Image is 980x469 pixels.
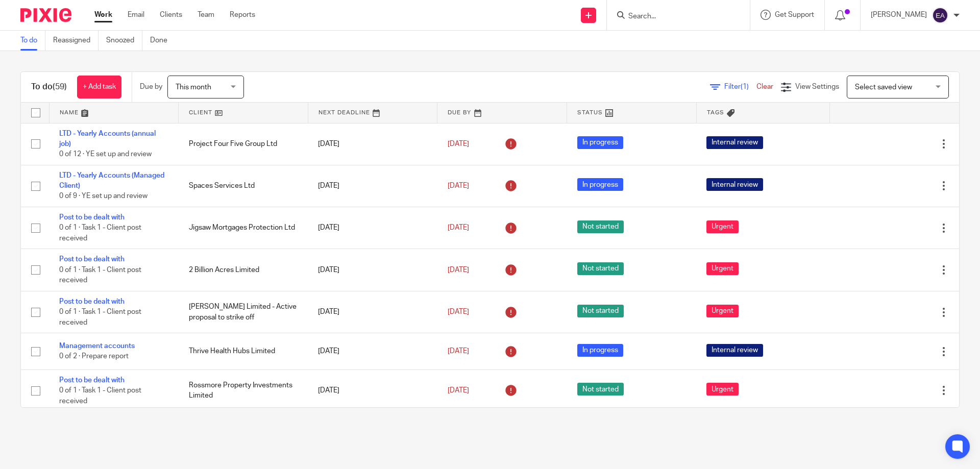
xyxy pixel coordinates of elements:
[59,353,129,360] span: 0 of 2 · Prepare report
[53,83,67,91] span: (59)
[871,10,927,20] p: [PERSON_NAME]
[59,377,125,384] a: Post to be dealt with
[706,305,739,317] span: Urgent
[741,83,749,90] span: (1)
[706,383,739,396] span: Urgent
[94,10,112,20] a: Work
[176,84,211,91] span: This month
[577,178,623,191] span: In progress
[448,182,469,189] span: [DATE]
[128,10,144,20] a: Email
[775,11,814,18] span: Get Support
[577,344,623,357] span: In progress
[627,12,719,21] input: Search
[932,7,948,23] img: svg%3E
[706,178,763,191] span: Internal review
[179,333,308,369] td: Thrive Health Hubs Limited
[795,83,839,90] span: View Settings
[59,256,125,263] a: Post to be dealt with
[448,266,469,274] span: [DATE]
[59,308,141,326] span: 0 of 1 · Task 1 - Client post received
[308,249,437,291] td: [DATE]
[59,266,141,284] span: 0 of 1 · Task 1 - Client post received
[706,136,763,149] span: Internal review
[179,249,308,291] td: 2 Billion Acres Limited
[20,31,45,51] a: To do
[724,83,756,90] span: Filter
[59,298,125,305] a: Post to be dealt with
[31,82,67,92] h1: To do
[577,305,624,317] span: Not started
[59,224,141,242] span: 0 of 1 · Task 1 - Client post received
[577,220,624,233] span: Not started
[198,10,214,20] a: Team
[706,344,763,357] span: Internal review
[59,151,152,158] span: 0 of 12 · YE set up and review
[179,369,308,411] td: Rossmore Property Investments Limited
[59,387,141,405] span: 0 of 1 · Task 1 - Client post received
[59,172,164,189] a: LTD - Yearly Accounts (Managed Client)
[855,84,912,91] span: Select saved view
[179,123,308,165] td: Project Four Five Group Ltd
[448,224,469,231] span: [DATE]
[308,369,437,411] td: [DATE]
[308,123,437,165] td: [DATE]
[230,10,255,20] a: Reports
[140,82,162,92] p: Due by
[150,31,175,51] a: Done
[308,165,437,207] td: [DATE]
[160,10,182,20] a: Clients
[706,220,739,233] span: Urgent
[179,207,308,249] td: Jigsaw Mortgages Protection Ltd
[59,214,125,221] a: Post to be dealt with
[308,207,437,249] td: [DATE]
[577,136,623,149] span: In progress
[59,130,156,147] a: LTD - Yearly Accounts (annual job)
[53,31,99,51] a: Reassigned
[448,387,469,394] span: [DATE]
[756,83,773,90] a: Clear
[577,262,624,275] span: Not started
[448,348,469,355] span: [DATE]
[707,110,724,115] span: Tags
[20,8,71,22] img: Pixie
[448,140,469,147] span: [DATE]
[179,291,308,333] td: [PERSON_NAME] Limited - Active proposal to strike off
[106,31,142,51] a: Snoozed
[577,383,624,396] span: Not started
[308,333,437,369] td: [DATE]
[179,165,308,207] td: Spaces Services Ltd
[59,193,148,200] span: 0 of 9 · YE set up and review
[59,342,135,350] a: Management accounts
[706,262,739,275] span: Urgent
[308,291,437,333] td: [DATE]
[77,76,121,98] a: + Add task
[448,308,469,315] span: [DATE]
